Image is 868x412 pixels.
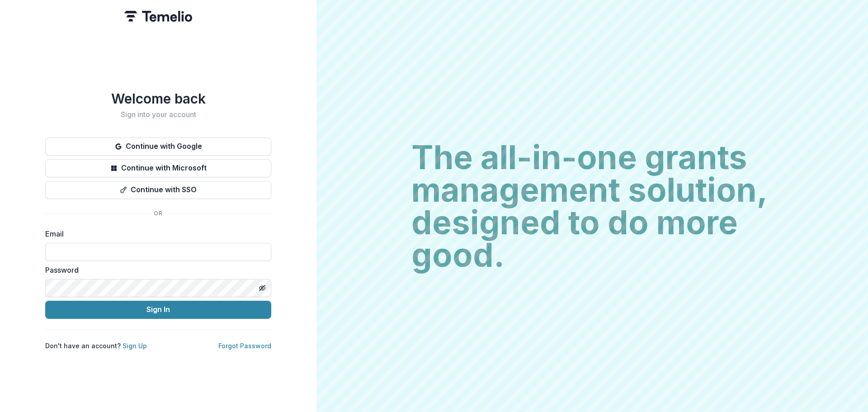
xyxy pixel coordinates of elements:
button: Toggle password visibility [255,281,269,295]
img: Temelio [124,11,192,22]
h2: Sign into your account [45,110,271,119]
p: Don't have an account? [45,341,147,350]
label: Password [45,265,266,275]
a: Sign Up [123,342,147,350]
label: Email [45,228,266,239]
button: Continue with Microsoft [45,159,271,177]
a: Forgot Password [218,342,271,350]
button: Continue with SSO [45,181,271,199]
h1: Welcome back [45,90,271,107]
button: Sign In [45,301,271,319]
button: Continue with Google [45,137,271,156]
